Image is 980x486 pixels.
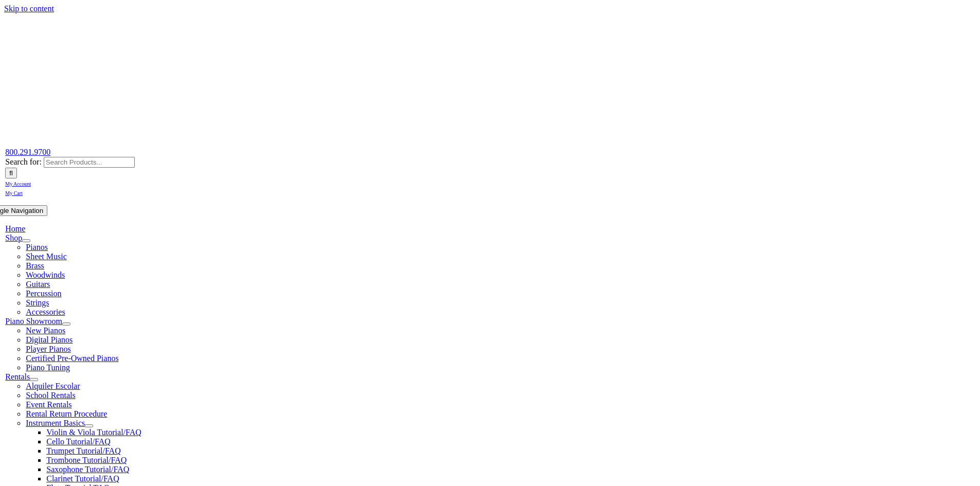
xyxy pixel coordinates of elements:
[5,190,23,196] span: My Cart
[62,322,70,326] button: Open submenu of Piano Showroom
[26,280,50,289] a: Guitars
[5,178,31,187] a: My Account
[46,465,129,474] a: Saxophone Tutorial/FAQ
[46,456,127,464] a: Trombone Tutorial/FAQ
[26,345,71,353] a: Player Pianos
[44,157,135,168] input: Search Products...
[85,424,93,427] button: Open submenu of Instrument Basics
[4,4,54,13] a: Skip to content
[26,363,70,372] a: Piano Tuning
[5,317,62,326] a: Piano Showroom
[26,382,80,390] a: Alquiler Escolar
[26,400,72,409] a: Event Rentals
[26,271,65,279] a: Woodwinds
[46,428,141,437] a: Violin & Viola Tutorial/FAQ
[26,326,65,335] a: New Pianos
[22,239,30,242] button: Open submenu of Shop
[26,252,67,261] a: Sheet Music
[46,437,111,446] a: Cello Tutorial/FAQ
[26,335,73,344] a: Digital Pianos
[46,474,119,483] a: Clarinet Tutorial/FAQ
[26,289,61,298] a: Percussion
[26,354,118,363] a: Certified Pre-Owned Pianos
[5,188,23,196] a: My Cart
[26,419,85,427] a: Instrument Basics
[5,181,31,187] span: My Account
[26,409,107,418] a: Rental Return Procedure
[5,168,17,178] input: Search
[26,391,75,400] a: School Rentals
[26,308,65,316] a: Accessories
[5,233,22,242] a: Shop
[26,243,48,251] a: Pianos
[46,446,120,455] a: Trumpet Tutorial/FAQ
[5,372,30,381] a: Rentals
[26,261,44,270] a: Brass
[5,224,25,233] a: Home
[5,148,50,156] a: 800.291.9700
[5,157,42,166] span: Search for:
[30,378,38,381] button: Open submenu of Rentals
[26,298,49,307] a: Strings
